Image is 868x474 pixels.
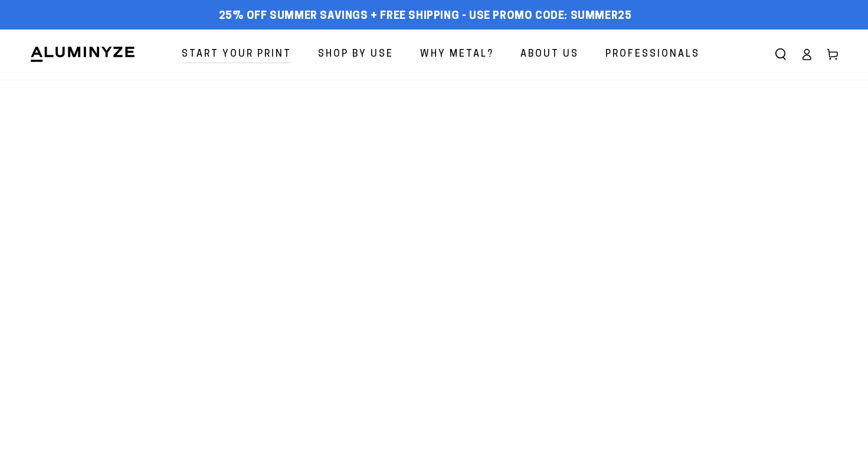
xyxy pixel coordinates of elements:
span: Shop By Use [318,46,394,63]
a: About Us [512,39,588,70]
a: Why Metal? [411,39,503,70]
a: Start Your Print [173,39,300,70]
span: Start Your Print [182,46,291,63]
span: Why Metal? [420,46,494,63]
span: Professionals [605,46,700,63]
a: Professionals [597,39,709,70]
img: Aluminyze [30,45,136,63]
a: Shop By Use [309,39,402,70]
span: About Us [520,46,579,63]
span: 25% off Summer Savings + Free Shipping - Use Promo Code: SUMMER25 [219,10,632,23]
summary: Search our site [768,41,794,67]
